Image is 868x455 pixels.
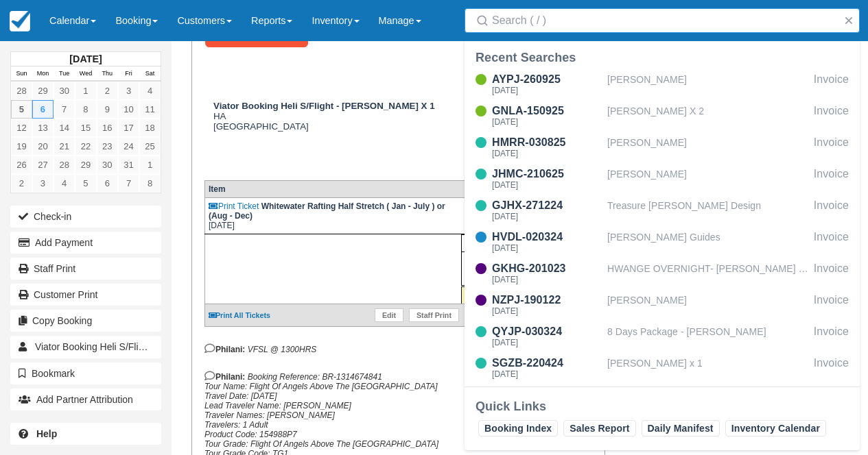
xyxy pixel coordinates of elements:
span: Viator Booking Heli S/Flight - [PERSON_NAME] X 1 [35,341,257,352]
a: 23 [97,137,118,156]
a: 6 [97,174,118,193]
img: checkfront-main-nav-mini-logo.png [10,11,30,32]
a: 25 [139,137,161,156]
th: Mon [32,66,54,82]
th: Sat [139,66,161,82]
button: Check-in [10,206,161,227]
a: 5 [11,100,32,119]
a: Booking Index [478,420,558,436]
div: [DATE] [492,307,602,315]
input: Search ( / ) [492,8,838,33]
td: 1 @ $140.00 [462,198,554,234]
th: Rate [462,181,554,198]
strong: Viator Booking Heli S/Flight - [PERSON_NAME] X 1 [213,101,435,111]
div: Invoice [814,103,849,129]
a: 27 [32,156,54,174]
a: Daily Manifest [642,420,720,436]
a: 22 [75,137,96,156]
th: Item [204,181,461,198]
div: QYJP-030324 [492,323,602,340]
a: 14 [54,119,75,137]
th: Total: [462,252,554,269]
a: 7 [118,174,139,193]
div: 8 Days Package - [PERSON_NAME] [607,323,808,349]
a: 2 [11,174,32,193]
a: 3 [32,174,54,193]
a: Help [10,423,161,445]
a: 20 [32,137,54,156]
a: 15 [75,119,96,137]
button: Copy Booking [10,310,161,332]
div: [PERSON_NAME] Guides [607,229,808,255]
a: 5 [75,174,96,193]
div: Invoice [814,323,849,349]
a: QYJP-030324[DATE]8 Days Package - [PERSON_NAME]Invoice [465,323,860,349]
a: GJHX-271224[DATE]Treasure [PERSON_NAME] DesignInvoice [465,197,860,223]
strong: Philani: [204,372,245,382]
div: Invoice [814,134,849,160]
a: 2 [97,82,118,100]
th: Thu [97,66,118,82]
a: Viator Booking Heli S/Flight - [PERSON_NAME] X 1 [10,336,161,358]
a: Print Ticket [209,201,259,211]
div: [DATE] [492,86,602,95]
a: 31 [118,156,139,174]
a: Inventory Calendar [725,420,826,436]
a: 12 [11,119,32,137]
strong: Philani: [204,345,245,354]
div: SGZB-220424 [492,355,602,371]
a: 26 [11,156,32,174]
a: SGZB-220424[DATE][PERSON_NAME] x 1Invoice [465,355,860,381]
th: Fri [118,66,139,82]
a: 1 [75,82,96,100]
div: Invoice [814,197,849,223]
th: Wed [75,66,96,82]
button: Add Payment [10,232,161,254]
a: 28 [11,82,32,100]
button: Bookmark [10,362,161,384]
div: [PERSON_NAME] [607,166,808,192]
div: [DATE] [492,370,602,378]
div: [DATE] [492,275,602,284]
div: Treasure [PERSON_NAME] Design [607,197,808,223]
a: 19 [11,137,32,156]
a: Print All Tickets [209,311,270,319]
div: [DATE] [492,118,602,126]
a: JHMC-210625[DATE][PERSON_NAME]Invoice [465,166,860,192]
a: 29 [32,82,54,100]
a: 30 [97,156,118,174]
div: HVDL-020324 [492,229,602,245]
a: HMRR-030825[DATE][PERSON_NAME]Invoice [465,134,860,160]
div: [PERSON_NAME] [607,71,808,97]
a: Sales Report [563,420,635,436]
a: 4 [54,174,75,193]
div: [DATE] [492,212,602,221]
div: Invoice [814,166,849,192]
div: AYPJ-260925 [492,71,602,88]
a: NZPJ-190122[DATE][PERSON_NAME]Invoice [465,292,860,318]
a: 1 [139,156,161,174]
a: 13 [32,119,54,137]
a: 9 [97,100,118,119]
a: 6 [32,100,54,119]
a: Customer Print [10,284,161,306]
div: Invoice [814,71,849,97]
div: [DATE] [492,181,602,189]
a: AYPJ-260925[DATE][PERSON_NAME]Invoice [465,71,860,97]
div: [DATE] [492,149,602,158]
th: Sun [11,66,32,82]
a: GNLA-150925[DATE][PERSON_NAME] X 2Invoice [465,103,860,129]
th: Tue [54,66,75,82]
a: 10 [118,100,139,119]
button: Add Partner Attribution [10,389,161,410]
a: 21 [54,137,75,156]
a: 17 [118,119,139,137]
em: VFSL @ 1300HRS [248,345,317,354]
strong: Whitewater Rafting Half Stretch ( Jan - July ) or (Aug - Dec) [209,201,445,221]
div: [PERSON_NAME] [607,292,808,318]
td: [DATE] [204,198,461,234]
a: 8 [75,100,96,119]
th: Amount Paid: [462,269,554,286]
a: Staff Print [409,308,459,322]
a: 30 [54,82,75,100]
